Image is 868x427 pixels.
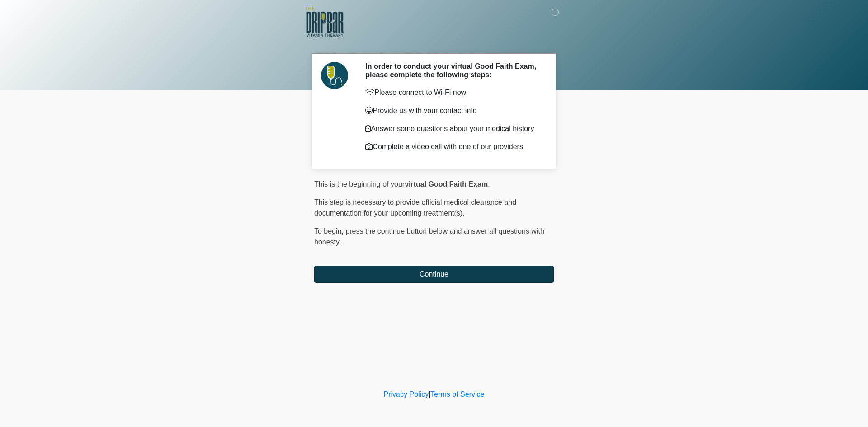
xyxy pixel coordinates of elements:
[365,62,540,79] h2: In order to conduct your virtual Good Faith Exam, please complete the following steps:
[365,87,540,98] p: Please connect to Wi-Fi now
[430,390,484,398] a: Terms of Service
[365,123,540,134] p: Answer some questions about your medical history
[314,227,544,246] span: press the continue button below and answer all questions with honesty.
[314,180,405,188] span: This is the beginning of your
[365,105,540,116] p: Provide us with your contact info
[314,198,516,217] span: This step is necessary to provide official medical clearance and documentation for your upcoming ...
[321,62,348,89] img: Agent Avatar
[305,7,344,37] img: The DRIPBaR - Alamo Ranch SATX Logo
[488,180,490,188] span: .
[365,141,540,152] p: Complete a video call with one of our providers
[429,390,430,398] a: |
[314,227,345,235] span: To begin,
[384,390,429,398] a: Privacy Policy
[314,266,554,283] button: Continue
[405,180,488,188] strong: virtual Good Faith Exam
